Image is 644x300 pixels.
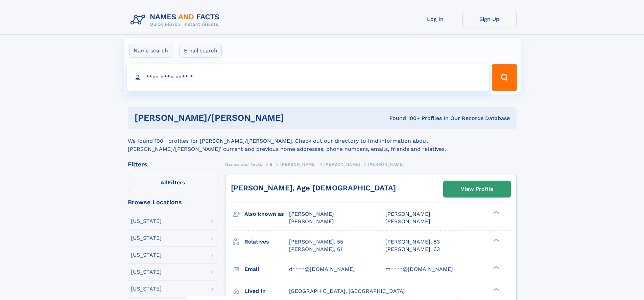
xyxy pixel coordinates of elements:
[127,64,489,91] input: search input
[385,211,430,217] span: [PERSON_NAME]
[289,218,334,225] span: [PERSON_NAME]
[337,115,510,122] div: Found 100+ Profiles In Our Records Database
[270,162,273,167] span: B
[461,181,493,197] div: View Profile
[492,265,500,270] div: ❯
[128,129,517,153] div: We found 100+ profiles for [PERSON_NAME]/[PERSON_NAME]. Check out our directory to find informati...
[289,246,342,253] a: [PERSON_NAME], 61
[492,210,500,215] div: ❯
[385,218,430,225] span: [PERSON_NAME]
[244,263,289,275] h3: Email
[244,285,289,297] h3: Lived in
[270,160,273,168] a: B
[131,252,162,258] div: [US_STATE]
[225,160,262,168] a: Names and Facts
[244,208,289,220] h3: Also known as
[180,44,222,58] label: Email search
[280,160,316,168] a: [PERSON_NAME]
[289,238,343,246] a: [PERSON_NAME], 55
[131,269,162,275] div: [US_STATE]
[128,175,218,191] label: Filters
[161,179,168,186] span: All
[131,218,162,224] div: [US_STATE]
[385,238,440,246] a: [PERSON_NAME], 83
[128,161,218,167] div: Filters
[368,162,404,167] span: [PERSON_NAME]
[444,181,510,197] a: View Profile
[128,199,218,205] div: Browse Locations
[492,287,500,292] div: ❯
[324,162,360,167] span: [PERSON_NAME]
[280,162,316,167] span: [PERSON_NAME]
[492,238,500,242] div: ❯
[244,236,289,248] h3: Relatives
[131,286,162,292] div: [US_STATE]
[231,184,396,192] a: [PERSON_NAME], Age [DEMOGRAPHIC_DATA]
[289,288,405,294] span: [GEOGRAPHIC_DATA], [GEOGRAPHIC_DATA]
[385,246,440,253] a: [PERSON_NAME], 63
[462,11,517,27] a: Sign Up
[129,44,172,58] label: Name search
[289,211,334,217] span: [PERSON_NAME]
[135,114,337,122] h1: [PERSON_NAME]/[PERSON_NAME]
[408,11,462,27] a: Log In
[324,160,360,168] a: [PERSON_NAME]
[128,11,225,29] img: Logo Names and Facts
[492,64,517,91] button: Search Button
[131,235,162,241] div: [US_STATE]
